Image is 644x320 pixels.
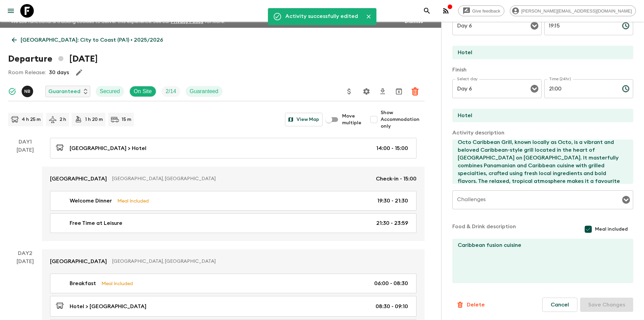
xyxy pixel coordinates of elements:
[420,4,434,18] button: search adventures
[171,19,204,24] a: Privacy Policy
[595,226,628,233] span: Meal included
[17,146,34,241] div: [DATE]
[50,213,416,233] a: Free Time at Leisure21:30 - 23:59
[342,113,362,126] span: Move multiple
[112,175,371,182] p: [GEOGRAPHIC_DATA], [GEOGRAPHIC_DATA]
[166,87,176,95] p: 2 / 14
[510,5,636,16] div: [PERSON_NAME][EMAIL_ADDRESS][DOMAIN_NAME]
[376,144,408,152] p: 14:00 - 15:00
[162,86,180,97] div: Trip Fill
[549,76,571,82] label: Time (24hr)
[285,113,323,126] button: View Map
[8,87,16,95] svg: Synced Successfully
[8,249,42,257] p: Day 2
[285,10,358,23] div: Activity successfully edited
[70,279,96,287] p: Breakfast
[85,116,103,123] p: 1 h 20 m
[342,85,356,98] button: Update Price, Early Bird Discount and Costs
[542,298,577,312] button: Cancel
[8,52,98,66] h1: Departure [DATE]
[544,79,617,98] input: hh:mm
[408,85,422,98] button: Delete
[376,302,408,311] p: 08:30 - 09:10
[50,274,416,293] a: BreakfastMeal Included06:00 - 08:30
[112,258,411,265] p: [GEOGRAPHIC_DATA], [GEOGRAPHIC_DATA]
[363,12,374,22] button: Close
[457,76,478,82] label: Select day
[377,197,408,205] p: 19:30 - 21:30
[42,167,425,191] a: [GEOGRAPHIC_DATA][GEOGRAPHIC_DATA], [GEOGRAPHIC_DATA]Check-in - 15:00
[619,19,633,33] button: Choose time, selected time is 7:15 PM
[376,85,389,98] button: Download CSV
[50,257,107,265] p: [GEOGRAPHIC_DATA]
[4,4,18,18] button: menu
[360,85,373,98] button: Settings
[392,85,406,98] button: Archive (Completed, Cancelled or Unsynced Departures only)
[8,68,46,77] p: Room Release:
[374,279,408,287] p: 06:00 - 08:30
[70,197,112,205] p: Welcome Dinner
[518,8,636,14] span: [PERSON_NAME][EMAIL_ADDRESS][DOMAIN_NAME]
[101,280,133,287] p: Meal Included
[452,222,516,236] p: Food & Drink description
[452,46,628,59] input: Start Location
[467,301,485,309] p: Delete
[22,86,34,97] button: NB
[70,144,146,152] p: [GEOGRAPHIC_DATA] > Hotel
[49,68,69,77] p: 30 days
[452,109,628,122] input: End Location (leave blank if same as Start)
[122,116,131,123] p: 15 m
[100,87,120,95] p: Secured
[50,191,416,211] a: Welcome DinnerMeal Included19:30 - 21:30
[452,239,628,283] textarea: Caribbean fusion cuisine
[190,87,218,95] p: Guaranteed
[129,86,156,97] div: On Site
[24,89,31,94] p: N B
[8,138,42,146] p: Day 1
[452,129,633,137] p: Activity description
[376,219,408,227] p: 21:30 - 23:59
[458,5,504,16] a: Give feedback
[621,195,631,205] button: Open
[403,17,425,26] button: Dismiss
[22,116,41,123] p: 4 h 25 m
[70,219,122,227] p: Free Time at Leisure
[96,86,124,97] div: Secured
[70,302,146,311] p: Hotel > [GEOGRAPHIC_DATA]
[21,36,163,44] p: [GEOGRAPHIC_DATA]: City to Coast (PA1) • 2025/2026
[42,249,425,274] a: [GEOGRAPHIC_DATA][GEOGRAPHIC_DATA], [GEOGRAPHIC_DATA]
[469,8,504,14] span: Give feedback
[8,16,228,28] p: We use functional & tracking cookies to deliver this experience. See our for more.
[381,109,425,130] span: Show Accommodation only
[50,175,107,183] p: [GEOGRAPHIC_DATA]
[530,21,539,30] button: Open
[134,87,152,95] p: On Site
[8,33,167,47] a: [GEOGRAPHIC_DATA]: City to Coast (PA1) • 2025/2026
[530,84,539,93] button: Open
[59,116,66,123] p: 2 h
[22,88,34,93] span: Nafise Blake
[544,16,617,35] input: hh:mm
[50,296,416,317] a: Hotel > [GEOGRAPHIC_DATA]08:30 - 09:10
[452,140,628,184] textarea: Octo Caribbean Grill, known locally as Octo, is a vibrant and beloved Caribbean-style grill locat...
[452,66,633,74] p: Finish
[376,175,416,183] p: Check-in - 15:00
[452,298,488,312] button: Delete
[117,197,149,205] p: Meal Included
[48,87,80,95] p: Guaranteed
[50,138,416,158] a: [GEOGRAPHIC_DATA] > Hotel14:00 - 15:00
[619,82,633,95] button: Choose time, selected time is 9:00 PM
